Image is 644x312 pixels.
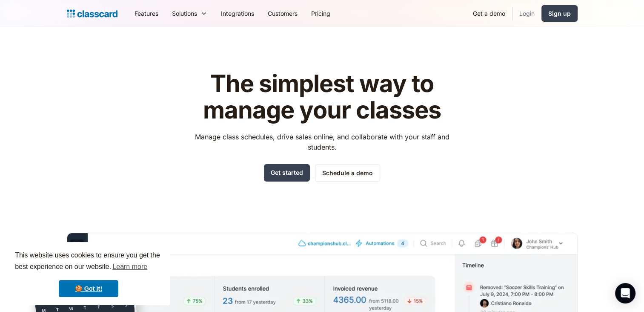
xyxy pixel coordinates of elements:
[187,132,457,152] p: Manage class schedules, drive sales online, and collaborate with your staff and students.
[304,4,337,23] a: Pricing
[187,71,457,123] h1: The simplest way to manage your classes
[67,8,117,20] a: home
[466,4,512,23] a: Get a demo
[15,250,162,273] span: This website uses cookies to ensure you get the best experience on our website.
[512,4,541,23] a: Login
[548,9,571,18] div: Sign up
[315,164,380,182] a: Schedule a demo
[214,4,261,23] a: Integrations
[165,4,214,23] div: Solutions
[264,164,310,182] a: Get started
[128,4,165,23] a: Features
[59,280,118,297] a: dismiss cookie message
[615,283,635,303] div: Open Intercom Messenger
[111,260,149,273] a: learn more about cookies
[172,9,197,18] div: Solutions
[261,4,304,23] a: Customers
[541,5,578,22] a: Sign up
[7,242,170,305] div: cookieconsent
